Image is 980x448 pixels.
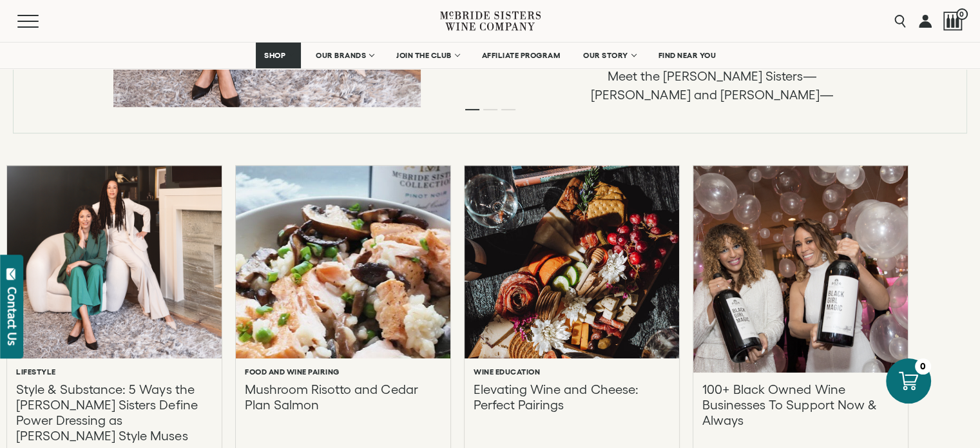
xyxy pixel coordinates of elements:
h6: Lifestyle [16,367,56,376]
button: Mobile Menu Trigger [17,15,64,28]
li: Page dot 2 [483,109,497,110]
a: FIND NEAR YOU [650,43,725,68]
div: 0 [915,358,931,375]
a: JOIN THE CLUB [388,43,467,68]
p: Mushroom Risotto and Cedar Plan Salmon [245,382,441,443]
span: 0 [956,8,968,20]
li: Page dot 3 [501,109,515,110]
span: AFFILIATE PROGRAM [482,51,561,60]
h6: Wine Education [474,367,540,376]
h6: Food and Wine Pairing [245,367,340,376]
div: Contact Us [6,287,19,346]
p: Style & Substance: 5 Ways the [PERSON_NAME] Sisters Define Power Dressing as [PERSON_NAME] Style ... [16,382,213,443]
a: SHOP [256,43,301,68]
span: SHOP [264,51,286,60]
span: JOIN THE CLUB [396,51,452,60]
p: 100+ Black Owned Wine Businesses To Support Now & Always [702,382,899,443]
span: FIND NEAR YOU [658,51,716,60]
span: OUR STORY [583,51,628,60]
li: Page dot 1 [465,109,479,110]
a: OUR STORY [575,43,644,68]
p: Elevating Wine and Cheese: Perfect Pairings [474,382,670,443]
a: AFFILIATE PROGRAM [474,43,569,68]
a: OUR BRANDS [307,43,381,68]
span: OUR BRANDS [316,51,366,60]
